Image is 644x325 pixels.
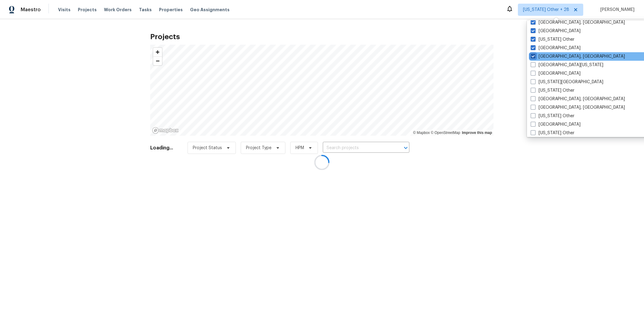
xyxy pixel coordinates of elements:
[531,53,625,60] label: [GEOGRAPHIC_DATA], [GEOGRAPHIC_DATA]
[462,131,492,135] a: Improve this map
[531,45,581,51] label: [GEOGRAPHIC_DATA]
[413,131,430,135] a: Mapbox
[531,130,575,136] label: [US_STATE] Other
[531,62,604,68] label: [GEOGRAPHIC_DATA][US_STATE]
[531,70,581,77] label: [GEOGRAPHIC_DATA]
[153,56,162,65] button: Zoom out
[153,48,162,56] button: Zoom in
[531,19,625,26] label: [GEOGRAPHIC_DATA], [GEOGRAPHIC_DATA]
[531,96,625,102] label: [GEOGRAPHIC_DATA], [GEOGRAPHIC_DATA]
[531,121,581,128] label: [GEOGRAPHIC_DATA]
[531,28,581,34] label: [GEOGRAPHIC_DATA]
[531,113,575,119] label: [US_STATE] Other
[531,104,625,111] label: [GEOGRAPHIC_DATA], [GEOGRAPHIC_DATA]
[152,127,179,134] a: Mapbox homepage
[531,79,604,85] label: [US_STATE][GEOGRAPHIC_DATA]
[531,36,575,43] label: [US_STATE] Other
[531,87,575,94] label: [US_STATE] Other
[431,131,460,135] a: OpenStreetMap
